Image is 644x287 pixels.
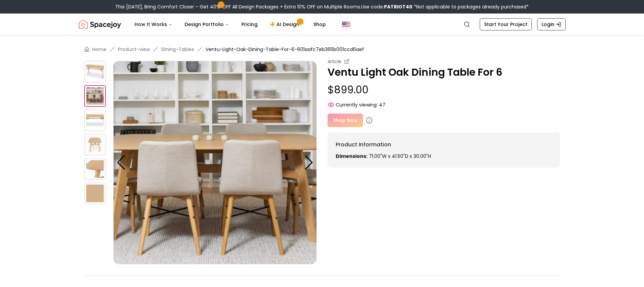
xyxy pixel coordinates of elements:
strong: Dimensions: [336,153,367,160]
img: https://storage.googleapis.com/spacejoy-main/assets/601aafc7eb365b001ccd6aef/product_8_ail0ab7b2gd6 [84,85,106,107]
img: https://storage.googleapis.com/spacejoy-main/assets/601aafc7eb365b001ccd6aef/product_1_oo0f2211bolk [84,134,106,156]
a: Shop [308,18,331,31]
a: AI Design [264,18,307,31]
a: Dining-Tables [161,46,194,53]
h6: Product Information [336,141,552,149]
a: Spacejoy [79,18,121,31]
button: How It Works [129,18,178,31]
span: Ventu-Light-Oak-Dining-Table-For-6-601aafc7eb365b001ccd6aef [206,46,364,53]
a: Home [92,46,106,53]
p: 71.00"W x 41.50"D x 30.00"H [336,153,552,160]
nav: breadcrumb [84,46,560,53]
img: United States [342,20,350,28]
p: Ventu Light Oak Dining Table For 6 [328,66,560,78]
button: Design Portfolio [179,18,235,31]
img: https://storage.googleapis.com/spacejoy-main/assets/601aafc7eb365b001ccd6aef/product_2_pm42eebmpmni [84,61,106,82]
b: PATRIOT40 [384,3,412,10]
img: https://storage.googleapis.com/spacejoy-main/assets/601aafc7eb365b001ccd6aef/product_0_ol6co4e92mf [84,110,106,131]
img: https://storage.googleapis.com/spacejoy-main/assets/601aafc7eb365b001ccd6aef/product_3_j34mjmj5b62 [84,183,106,204]
img: https://storage.googleapis.com/spacejoy-main/assets/601aafc7eb365b001ccd6aef/product_8_ail0ab7b2gd6 [113,61,317,264]
span: Currently viewing: [336,101,378,108]
small: Article [328,58,342,65]
img: Spacejoy Logo [79,18,121,31]
p: $899.00 [328,84,560,96]
nav: Main [129,18,331,31]
a: Login [537,18,566,30]
a: Start Your Project [480,18,532,30]
span: 47 [379,101,385,108]
nav: Global [79,14,566,35]
span: *Not applicable to packages already purchased* [412,3,529,10]
div: This [DATE], Bring Comfort Closer – Get 40% OFF All Design Packages + Extra 10% OFF on Multiple R... [115,3,529,10]
a: Pricing [236,18,263,31]
a: Product-view [118,46,150,53]
span: Use code: [361,3,412,10]
img: https://storage.googleapis.com/spacejoy-main/assets/601aafc7eb365b001ccd6aef/product_2_b93gdm7fa388 [84,158,106,180]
